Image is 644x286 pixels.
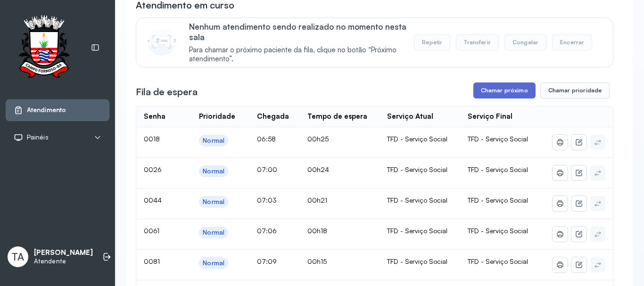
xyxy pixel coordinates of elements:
[456,34,499,50] button: Transferir
[136,85,198,98] h3: Fila de espera
[144,165,162,173] span: 0026
[468,135,528,143] span: TFD - Serviço Social
[144,196,162,204] span: 0044
[189,22,414,42] p: Nenhum atendimento sendo realizado no momento nesta sala
[203,167,224,175] div: Normal
[307,165,329,173] span: 00h24
[387,112,433,121] div: Serviço Atual
[199,112,235,121] div: Prioridade
[257,257,277,265] span: 07:09
[144,257,160,265] span: 0081
[468,196,528,204] span: TFD - Serviço Social
[387,257,453,266] div: TFD - Serviço Social
[307,257,327,265] span: 00h15
[203,259,224,267] div: Normal
[144,135,160,143] span: 0018
[257,196,277,204] span: 07:03
[27,133,49,141] span: Painéis
[540,82,610,98] button: Chamar prioridade
[473,82,536,98] button: Chamar próximo
[10,15,78,81] img: Logotipo do estabelecimento
[504,34,546,50] button: Congelar
[257,165,277,173] span: 07:00
[387,227,453,235] div: TFD - Serviço Social
[414,34,450,50] button: Repetir
[34,248,93,257] p: [PERSON_NAME]
[203,137,224,145] div: Normal
[189,46,414,64] span: Para chamar o próximo paciente da fila, clique no botão “Próximo atendimento”.
[468,257,528,265] span: TFD - Serviço Social
[144,112,165,121] div: Senha
[307,196,327,204] span: 00h21
[307,112,367,121] div: Tempo de espera
[14,106,101,115] a: Atendimento
[34,257,93,265] p: Atendente
[552,34,592,50] button: Encerrar
[387,196,453,204] div: TFD - Serviço Social
[387,135,453,143] div: TFD - Serviço Social
[307,135,329,143] span: 00h25
[257,227,277,235] span: 07:06
[468,112,512,121] div: Serviço Final
[257,135,276,143] span: 06:58
[203,229,224,237] div: Normal
[27,106,66,114] span: Atendimento
[203,198,224,206] div: Normal
[468,165,528,173] span: TFD - Serviço Social
[387,165,453,174] div: TFD - Serviço Social
[144,227,159,235] span: 0061
[257,112,289,121] div: Chegada
[468,227,528,235] span: TFD - Serviço Social
[148,27,176,56] img: Imagem de CalloutCard
[307,227,327,235] span: 00h18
